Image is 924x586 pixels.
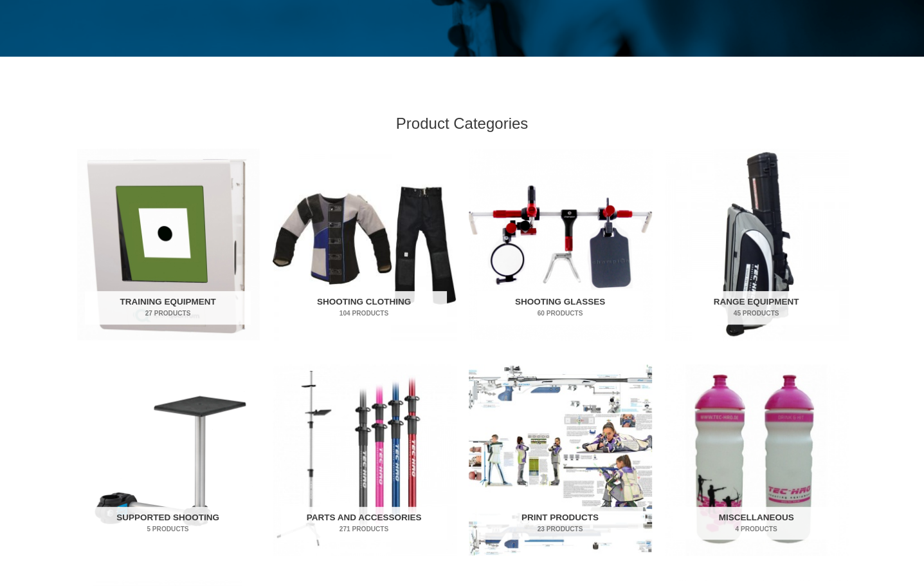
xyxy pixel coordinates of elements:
[673,524,839,534] mark: 4 Products
[281,524,447,534] mark: 271 Products
[477,507,643,540] h2: Print Products
[85,524,251,534] mark: 5 Products
[77,364,260,556] img: Supported Shooting
[77,113,848,133] h2: Product Categories
[477,308,643,318] mark: 60 Products
[273,364,456,556] a: Visit product category Parts and Accessories
[673,291,839,325] h2: Range Equipment
[469,364,652,556] a: Visit product category Print Products
[469,364,652,556] img: Print Products
[281,308,447,318] mark: 104 Products
[273,364,456,556] img: Parts and Accessories
[665,149,848,340] a: Visit product category Range Equipment
[673,308,839,318] mark: 45 Products
[469,149,652,340] a: Visit product category Shooting Glasses
[665,149,848,340] img: Range Equipment
[85,291,251,325] h2: Training Equipment
[77,149,260,340] img: Training Equipment
[273,149,456,340] img: Shooting Clothing
[281,507,447,540] h2: Parts and Accessories
[477,291,643,325] h2: Shooting Glasses
[673,507,839,540] h2: Miscellaneous
[665,364,848,556] a: Visit product category Miscellaneous
[281,291,447,325] h2: Shooting Clothing
[477,524,643,534] mark: 23 Products
[77,149,260,340] a: Visit product category Training Equipment
[77,364,260,556] a: Visit product category Supported Shooting
[665,364,848,556] img: Miscellaneous
[85,507,251,540] h2: Supported Shooting
[85,308,251,318] mark: 27 Products
[469,149,652,340] img: Shooting Glasses
[273,149,456,340] a: Visit product category Shooting Clothing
